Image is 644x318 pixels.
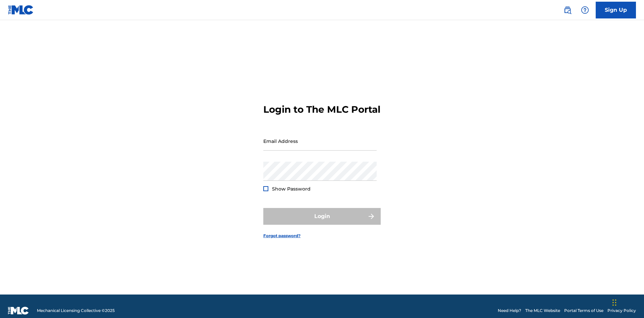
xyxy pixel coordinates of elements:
[272,186,311,192] span: Show Password
[596,2,636,18] a: Sign Up
[8,307,29,315] img: logo
[563,6,572,14] img: search
[561,3,574,17] a: Public Search
[607,308,636,314] a: Privacy Policy
[498,308,521,314] a: Need Help?
[263,104,380,115] h3: Login to The MLC Portal
[610,286,644,318] iframe: Chat Widget
[612,293,616,313] div: Drag
[525,308,560,314] a: The MLC Website
[8,5,34,15] img: MLC Logo
[578,3,592,17] div: Help
[263,233,301,239] a: Forgot password?
[564,308,603,314] a: Portal Terms of Use
[581,6,589,14] img: help
[37,308,115,314] span: Mechanical Licensing Collective © 2025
